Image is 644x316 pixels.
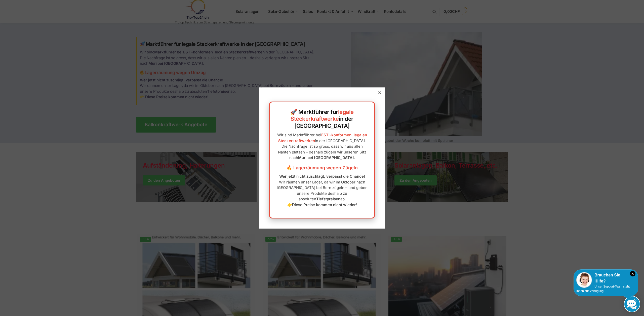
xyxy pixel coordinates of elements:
[275,132,369,161] p: Wir sind Marktführer bei in der [GEOGRAPHIC_DATA]. Die Nachfrage ist so gross, dass wir aus allen...
[292,202,357,207] strong: Diese Preise kommen nicht wieder!
[298,155,354,160] strong: Muri bei [GEOGRAPHIC_DATA]
[576,272,635,284] div: Brauchen Sie Hilfe?
[630,271,635,276] i: Schließen
[278,133,367,143] a: ESTI-konformen, legalen Steckerkraftwerken
[576,285,630,293] span: Unser Support-Team steht Ihnen zur Verfügung
[316,197,340,201] strong: Tiefstpreisen
[279,174,365,179] strong: Wer jetzt nicht zuschlägt, verpasst die Chance!
[275,109,369,130] h2: 🚀 Marktführer für in der [GEOGRAPHIC_DATA]
[576,272,592,288] img: Customer service
[291,109,354,122] a: legale Steckerkraftwerke
[275,174,369,208] p: Wir räumen unser Lager, da wir im Oktober nach [GEOGRAPHIC_DATA] bei Bern zügeln – und geben unse...
[275,165,369,171] h3: 🔥 Lagerräumung wegen Zügeln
